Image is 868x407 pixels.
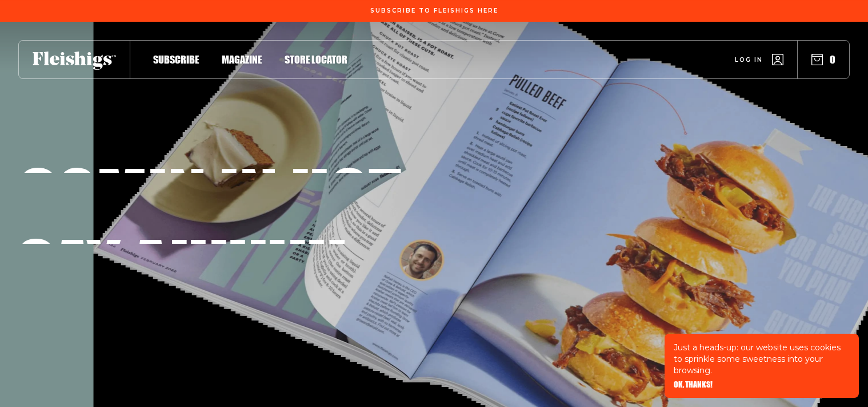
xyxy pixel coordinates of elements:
a: Store locator [285,52,347,67]
span: Store locator [285,53,347,66]
p: Just a heads-up: our website uses cookies to sprinkle some sweetness into your browsing. [674,342,850,376]
a: Magazine [222,52,262,67]
span: Subscribe To Fleishigs Here [370,7,498,14]
a: Subscribe [153,52,199,67]
span: Subscribe [153,53,199,66]
h1: Say ahhhh! [18,231,346,302]
span: Magazine [222,53,262,66]
a: Log in [735,54,783,65]
a: Subscribe To Fleishigs Here [368,7,501,13]
span: Log in [735,56,763,64]
button: 0 [811,53,835,66]
button: OK, THANKS! [674,381,713,389]
h1: Comin in hot, [18,160,407,231]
